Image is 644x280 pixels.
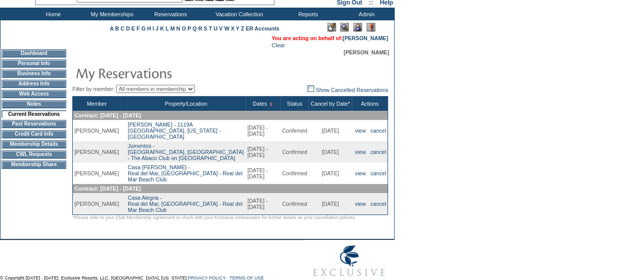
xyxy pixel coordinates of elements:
[371,170,386,176] a: cancel
[214,25,218,32] a: U
[343,35,388,41] a: [PERSON_NAME]
[224,25,229,32] a: W
[355,149,366,155] a: view
[115,25,119,32] a: B
[121,25,125,32] a: C
[271,35,388,41] span: You are acting on behalf of:
[2,80,66,88] td: Address Info
[219,25,222,32] a: V
[147,25,151,32] a: H
[136,25,140,32] a: F
[73,120,121,141] td: [PERSON_NAME]
[81,8,140,20] td: My Memberships
[140,8,199,20] td: Reservations
[2,130,66,138] td: Credit Card Info
[142,25,146,32] a: G
[128,164,242,182] a: Casa [PERSON_NAME] -Real del Mar, [GEOGRAPHIC_DATA] - Real del Mar Beach Club
[2,70,66,78] td: Business Info
[126,25,130,32] a: D
[128,195,242,213] a: Casa Alegria -Real del Mar, [GEOGRAPHIC_DATA] - Real del Mar Beach Club
[281,120,309,141] td: Confirmed
[74,185,141,192] span: Contract: [DATE] - [DATE]
[309,141,352,163] td: [DATE]
[271,42,285,48] a: Clear
[72,215,356,220] span: *Please refer to your Club Membership Agreement or check with your Exclusive Ambassador for furth...
[2,59,66,68] td: Personal Info
[281,163,309,184] td: Confirmed
[2,120,66,128] td: Past Reservations
[209,25,212,32] a: T
[198,25,202,32] a: R
[2,161,66,169] td: Membership Share
[155,25,158,32] a: J
[307,87,388,93] a: Show Cancelled Reservations
[336,8,395,20] td: Admin
[128,143,244,161] a: Jumentos -[GEOGRAPHIC_DATA], [GEOGRAPHIC_DATA] - The Abaco Club on [GEOGRAPHIC_DATA]
[246,120,281,141] td: [DATE] - [DATE]
[23,8,81,20] td: Home
[192,25,197,32] a: Q
[170,25,175,32] a: M
[309,193,352,215] td: [DATE]
[281,193,309,215] td: Confirmed
[355,201,366,207] a: view
[241,25,244,32] a: Z
[72,86,115,92] span: Filter by member:
[267,102,273,106] img: Ascending
[110,25,114,32] a: A
[371,128,386,134] a: cancel
[73,193,121,215] td: [PERSON_NAME]
[2,100,66,108] td: Notes
[231,25,234,32] a: X
[246,25,279,32] a: ER Accounts
[160,25,164,32] a: K
[2,90,66,98] td: Web Access
[307,85,314,92] img: chk_off.JPG
[367,23,375,32] img: Log Concern/Member Elevation
[277,8,336,20] td: Reports
[176,25,180,32] a: N
[2,140,66,148] td: Membership Details
[165,101,208,107] a: Property/Location
[2,49,66,57] td: Dashboard
[340,23,349,32] img: View Mode
[355,128,366,134] a: view
[352,97,388,111] th: Actions
[131,25,135,32] a: E
[371,149,386,155] a: cancel
[199,8,277,20] td: Vacation Collection
[236,25,239,32] a: Y
[2,110,66,118] td: Current Reservations
[344,49,389,55] span: [PERSON_NAME]
[2,150,66,159] td: CWL Requests
[246,163,281,184] td: [DATE] - [DATE]
[309,120,352,141] td: [DATE]
[74,112,141,118] span: Contract: [DATE] - [DATE]
[182,25,186,32] a: O
[73,141,121,163] td: [PERSON_NAME]
[73,163,121,184] td: [PERSON_NAME]
[165,25,169,32] a: L
[253,101,267,107] a: Dates
[246,141,281,163] td: [DATE] - [DATE]
[355,170,366,176] a: view
[246,193,281,215] td: [DATE] - [DATE]
[153,25,154,32] a: I
[128,121,221,140] a: [PERSON_NAME] - 1119A[GEOGRAPHIC_DATA], [US_STATE] - [GEOGRAPHIC_DATA]
[309,163,352,184] td: [DATE]
[281,141,309,163] td: Confirmed
[327,23,336,32] img: Edit Mode
[75,63,279,83] img: pgTtlMyReservations.gif
[204,25,207,32] a: S
[371,201,386,207] a: cancel
[287,101,302,107] a: Status
[311,101,350,107] a: Cancel by Date*
[87,101,107,107] a: Member
[187,25,191,32] a: P
[353,23,362,32] img: Impersonate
